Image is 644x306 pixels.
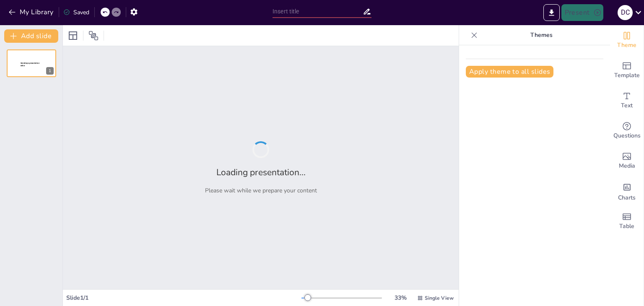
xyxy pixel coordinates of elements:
button: Apply theme to all slides [466,66,553,78]
span: Table [619,222,634,231]
span: Sendsteps presentation editor [21,62,39,67]
div: Layout [66,29,80,42]
div: Add a table [610,206,644,236]
div: Add images, graphics, shapes or video [610,146,644,176]
div: Add charts and graphs [610,176,644,206]
span: Charts [618,193,636,202]
span: Position [88,31,99,41]
div: D C [618,5,633,20]
span: Questions [613,131,641,140]
div: 33 % [390,294,410,302]
div: Change the overall theme [610,25,644,55]
span: Theme [617,41,636,50]
div: Saved [63,8,89,16]
button: Present [561,4,603,21]
span: Template [614,71,640,80]
span: Single View [425,295,454,301]
div: Add text boxes [610,86,644,116]
button: Export to PowerPoint [543,4,560,21]
p: Themes [481,25,602,45]
span: Media [619,161,635,171]
button: D C [618,4,633,21]
div: Add ready made slides [610,55,644,86]
div: Slide 1 / 1 [66,294,301,302]
div: 1 [7,49,56,77]
input: Insert title [273,5,363,18]
p: Please wait while we prepare your content [205,187,317,194]
h2: Loading presentation... [216,166,306,178]
div: Get real-time input from your audience [610,116,644,146]
span: Text [621,101,633,110]
div: 1 [46,67,54,75]
button: My Library [6,5,57,19]
button: Add slide [4,29,58,43]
